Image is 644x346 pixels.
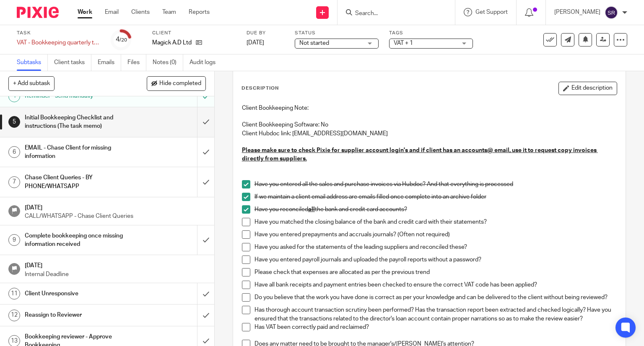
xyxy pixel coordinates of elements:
p: Have you reconciled the bank and credit card accounts? [254,205,617,214]
p: Description [241,85,279,92]
span: [DATE] [247,40,264,46]
p: Client Hubdoc link: [EMAIL_ADDRESS][DOMAIN_NAME] [242,129,617,138]
u: Please make sure to check Pixie for supplier account login's and if client has an accounts@ email... [242,147,598,162]
p: Do you believe that the work you have done is correct as per your knowledge and can be delivered ... [254,293,617,302]
h1: Reminder - send manually [25,90,134,102]
div: 11 [8,288,20,300]
a: Team [162,8,176,16]
label: Status [295,30,379,36]
div: 12 [8,310,20,321]
div: 6 [8,146,20,158]
p: Have you entered payroll journals and uploaded the payroll reports without a password? [254,256,617,264]
h1: EMAIL - Chase Client for missing information [25,142,134,163]
p: Have you matched the closing balance of the bank and credit card with their statements? [254,218,617,226]
span: Hide completed [159,80,201,87]
label: Due by [247,30,284,36]
p: Client Bookkeeping Software: No [242,121,617,129]
button: + Add subtask [8,76,55,90]
p: If we maintain a client email address are emails filled once complete into an archive folder [254,193,617,201]
p: Have all bank receipts and payment entries been checked to ensure the correct VAT code has been a... [254,281,617,289]
span: VAT + 1 [394,40,413,46]
button: Edit description [558,82,617,95]
p: Has thorough account transaction scrutiny been performed? Has the transaction report been extract... [254,306,617,323]
button: Hide completed [147,76,206,90]
h1: [DATE] [25,259,206,270]
u: all [308,207,315,212]
h1: [DATE] [25,201,206,212]
div: 7 [8,176,20,188]
p: Have you entered all the sales and purchase invoices via Hubdoc? And that everything is processed [254,180,617,188]
h1: Initial Bookkeeping Checklist and instructions (The task memo) [25,111,134,133]
a: Subtasks [17,54,48,71]
span: Not started [299,40,329,46]
div: 4 [116,35,127,44]
p: Internal Deadline [25,270,206,279]
div: 5 [8,116,20,128]
small: /20 [119,38,127,42]
a: Clients [131,8,150,16]
a: Client tasks [54,54,91,71]
a: Email [105,8,119,16]
h1: Reassign to Reviewer [25,309,134,321]
label: Client [152,30,236,36]
div: VAT - Bookkeeping quarterly tasks [17,39,101,47]
a: Work [78,8,92,16]
label: Task [17,30,101,36]
a: Audit logs [190,54,222,71]
img: svg%3E [605,6,618,19]
h1: Complete bookkeeping once missing information received [25,230,134,251]
h1: Client Unresponsive [25,287,134,300]
h1: Chase Client Queries - BY PHONE/WHATSAPP [25,171,134,193]
div: 4 [8,90,20,102]
a: Emails [98,54,121,71]
img: Pixie [17,7,59,18]
a: Notes (0) [153,54,183,71]
p: Have you entered prepayments and accruals journals? (Often not required) [254,230,617,239]
p: Magick A.D Ltd [152,39,192,47]
a: Reports [189,8,210,16]
p: Client Bookkeeping Note: [242,104,617,112]
a: Files [127,54,146,71]
p: Have you asked for the statements of the leading suppliers and reconciled these? [254,243,617,251]
div: 9 [8,234,20,246]
p: CALL/WHATSAPP - Chase Client Queries [25,212,206,220]
p: Has VAT been correctly paid and reclaimed? [254,323,617,331]
p: Please check that expenses are allocated as per the previous trend [254,268,617,276]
